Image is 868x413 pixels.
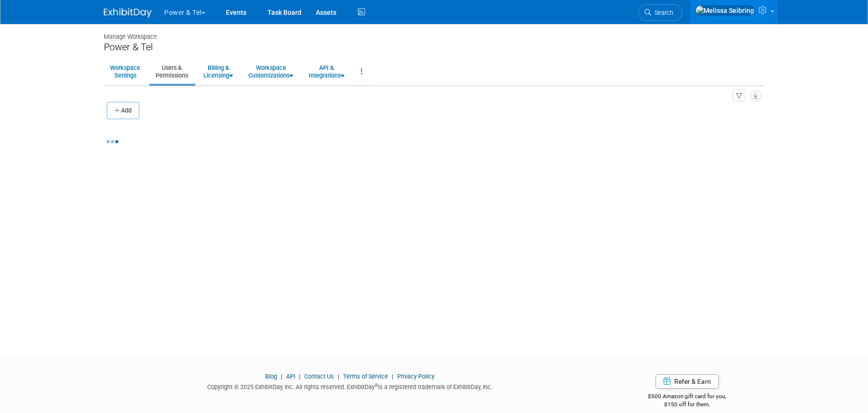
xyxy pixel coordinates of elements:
div: Manage Workspace [104,24,764,41]
span: Search [651,9,673,16]
a: Billing &Licensing [197,60,239,83]
a: API &Integrations [302,60,351,83]
a: Search [638,4,682,21]
img: Melissa Seibring [695,5,755,16]
div: Copyright © 2025 ExhibitDay, Inc. All rights reserved. ExhibitDay is a registered trademark of Ex... [104,380,596,391]
img: ExhibitDay [104,8,152,18]
span: | [335,373,342,380]
a: WorkspaceSettings [104,60,146,83]
a: Privacy Policy [397,373,434,380]
a: WorkspaceCustomizations [242,60,300,83]
span: | [389,373,396,380]
img: loading... [107,140,118,143]
div: Power & Tel [104,41,764,53]
a: Refer & Earn [656,374,719,389]
div: $500 Amazon gift card for you, [610,386,765,408]
span: | [278,373,285,380]
a: Contact Us [304,373,334,380]
a: API [286,373,295,380]
div: $150 off for them. [610,401,765,409]
a: Users &Permissions [149,60,194,83]
a: Terms of Service [343,373,388,380]
span: | [297,373,303,380]
sup: ® [375,383,378,388]
button: Add [107,102,139,119]
a: Blog [265,373,277,380]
